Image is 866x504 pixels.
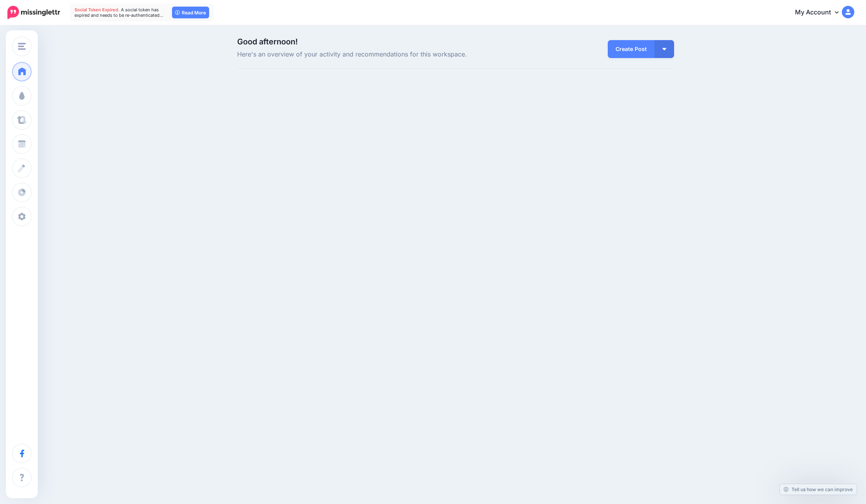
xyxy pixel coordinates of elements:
a: Read More [172,7,209,18]
a: Create Post [608,40,655,58]
img: arrow-down-white.png [662,48,666,50]
a: My Account [787,3,854,22]
span: Social Token Expired. [75,7,120,12]
img: menu.png [18,43,26,50]
span: Good afternoon! [237,37,298,46]
img: Missinglettr [7,6,60,19]
span: Here's an overview of your activity and recommendations for this workspace. [237,49,525,60]
a: Tell us how we can improve [780,484,857,495]
span: A social token has expired and needs to be re-authenticated… [75,7,163,18]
